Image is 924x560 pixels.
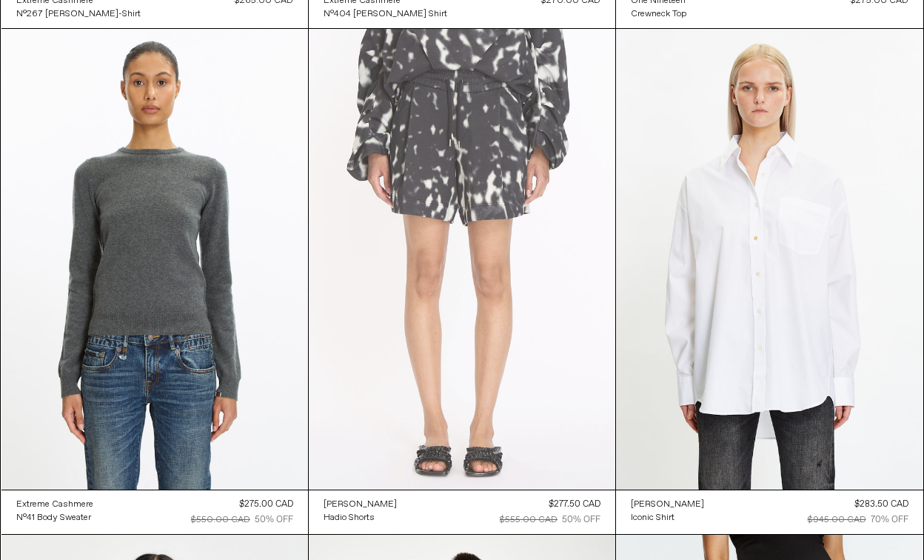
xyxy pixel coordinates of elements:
[191,513,250,527] div: $550.00 CAD
[255,513,293,527] div: 50% OFF
[16,8,141,21] div: N°267 [PERSON_NAME]-Shirt
[324,499,397,511] div: [PERSON_NAME]
[854,498,908,511] div: $283.50 CAD
[324,8,447,21] div: N°404 [PERSON_NAME] Shirt
[324,512,375,524] div: Hadio Shorts
[239,498,293,511] div: $275.00 CAD
[549,498,600,511] div: $277.50 CAD
[16,511,93,524] a: N°41 Body Sweater
[631,511,704,524] a: Iconic Shirt
[808,513,866,527] div: $945.00 CAD
[631,498,704,511] a: [PERSON_NAME]
[324,511,397,524] a: Hadio Shorts
[616,29,923,490] img: Stella McCartney Iconic Shirt
[16,512,91,524] div: N°41 Body Sweater
[631,512,674,524] div: Iconic Shirt
[1,29,308,489] img: Extreme Cashmere N°41 Body Sweater
[324,7,447,21] a: N°404 [PERSON_NAME] Shirt
[500,513,558,527] div: $555.00 CAD
[631,7,686,21] a: Crewneck Top
[631,8,686,21] div: Crewneck Top
[16,499,93,511] div: Extreme Cashmere
[16,7,141,21] a: N°267 [PERSON_NAME]-Shirt
[309,29,615,489] img: Dries Van Noten Hadio Shorts
[562,513,600,527] div: 50% OFF
[631,499,704,511] div: [PERSON_NAME]
[324,498,397,511] a: [PERSON_NAME]
[871,513,908,527] div: 70% OFF
[16,498,93,511] a: Extreme Cashmere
